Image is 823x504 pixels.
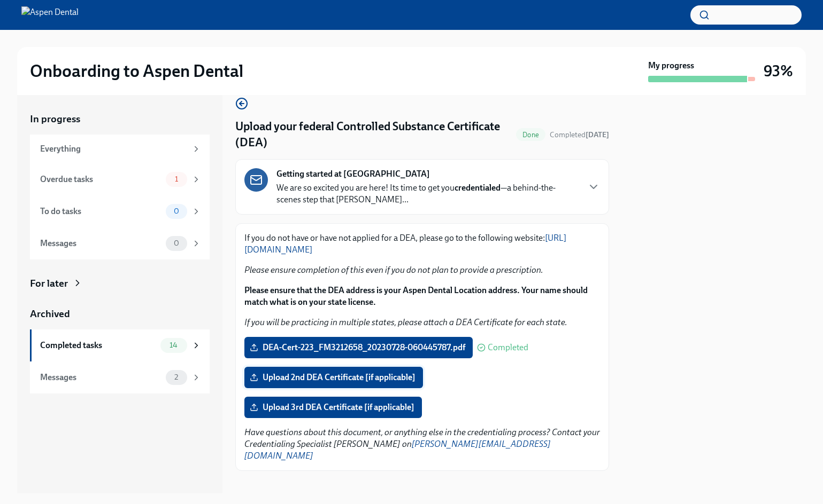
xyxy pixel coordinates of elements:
[30,307,210,321] a: Archived
[244,337,473,358] label: DEA-Cert-223_FM3212658_20230728-060445787.pdf
[30,277,68,290] div: For later
[167,239,186,247] span: 0
[764,61,793,81] h3: 93%
[244,427,600,461] em: Have questions about this document, or anything else in the credentialing process? Contact your C...
[30,195,210,227] a: To do tasks0
[40,340,156,351] div: Completed tasks
[455,183,501,193] strong: credentialed
[550,130,609,140] span: August 14th, 2025 11:24
[244,367,423,388] label: Upload 2nd DEA Certificate [if applicable]
[21,6,79,23] img: Aspen Dental
[30,277,210,290] a: For later
[586,130,609,139] strong: [DATE]
[30,112,210,126] a: In progress
[252,342,465,353] span: DEA-Cert-223_FM3212658_20230728-060445787.pdf
[30,135,210,163] a: Everything
[235,119,512,151] h4: Upload your federal Controlled Substance Certificate (DEA)
[244,397,422,418] label: Upload 3rd DEA Certificate [if applicable]
[244,265,543,275] em: Please ensure completion of this even if you do not plan to provide a prescription.
[40,174,161,185] div: Overdue tasks
[276,182,579,206] p: We are so excited you are here! Its time to get you —a behind-the-scenes step that [PERSON_NAME]...
[40,143,187,155] div: Everything
[40,238,161,249] div: Messages
[30,163,210,195] a: Overdue tasks1
[30,329,210,361] a: Completed tasks14
[244,232,600,256] p: If you do not have or have not applied for a DEA, please go to the following website:
[244,285,588,307] strong: Please ensure that the DEA address is your Aspen Dental Location address. Your name should match ...
[516,131,545,139] span: Done
[276,168,430,180] strong: Getting started at [GEOGRAPHIC_DATA]
[550,130,609,139] span: Completed
[167,207,186,215] span: 0
[30,60,243,82] h2: Onboarding to Aspen Dental
[252,372,416,383] span: Upload 2nd DEA Certificate [if applicable]
[40,372,161,383] div: Messages
[163,341,184,349] span: 14
[244,317,567,327] em: If you will be practicing in multiple states, please attach a DEA Certificate for each state.
[648,60,694,72] strong: My progress
[252,402,414,413] span: Upload 3rd DEA Certificate [if applicable]
[168,175,184,183] span: 1
[40,206,161,217] div: To do tasks
[30,361,210,393] a: Messages2
[168,373,184,381] span: 2
[30,227,210,259] a: Messages0
[488,343,528,352] span: Completed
